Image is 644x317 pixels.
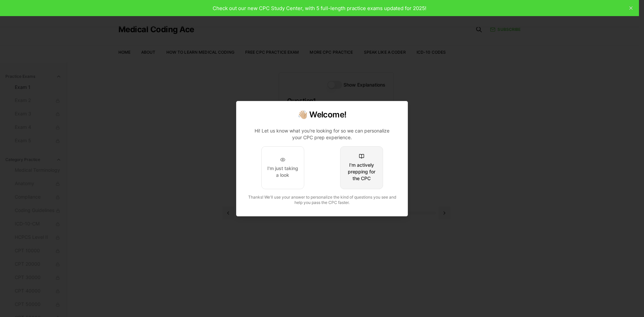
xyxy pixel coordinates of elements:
[267,165,299,178] div: I'm just taking a look
[261,146,304,189] button: I'm just taking a look
[346,162,377,182] div: I'm actively prepping for the CPC
[250,127,394,141] p: Hi! Let us know what you're looking for so we can personalize your CPC prep experience.
[340,146,383,189] button: I'm actively prepping for the CPC
[248,195,396,205] span: Thanks! We'll use your answer to personalize the kind of questions you see and help you pass the ...
[245,109,399,120] h2: 👋🏼 Welcome!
